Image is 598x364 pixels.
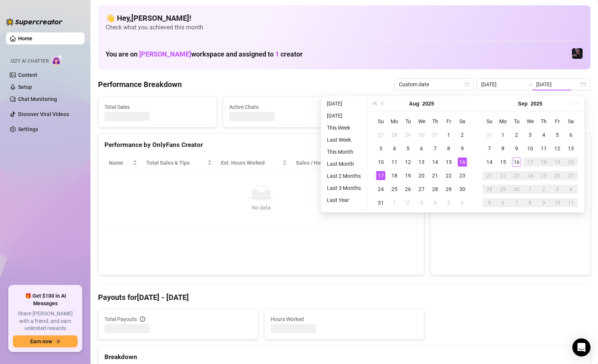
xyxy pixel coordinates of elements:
th: Sales / Hour [291,156,348,170]
span: Check what you achieved this month [106,23,583,32]
span: 🎁 Get $100 in AI Messages [13,292,78,307]
div: Performance by OnlyFans Creator [104,140,418,150]
a: Setup [18,84,32,90]
span: Name [109,159,131,167]
span: calendar [465,82,469,87]
th: Chat Conversion [348,156,418,170]
div: Sales by OnlyFans Creator [437,140,584,150]
span: [PERSON_NAME] [139,50,191,58]
span: Total Sales [104,103,210,111]
input: End date [536,80,579,89]
span: Sales / Hour [296,159,337,167]
span: Hours Worked [271,315,418,323]
button: Earn nowarrow-right [13,335,78,347]
th: Total Sales & Tips [142,156,216,170]
span: Earn now [30,338,52,344]
div: No data [112,203,410,212]
span: info-circle [140,317,145,322]
a: Chat Monitoring [18,96,57,102]
a: Home [18,35,32,41]
span: swap-right [527,81,533,87]
a: Content [18,72,37,78]
span: Messages Sent [354,103,460,111]
span: Custom date [399,79,469,90]
span: Total Sales & Tips [146,159,206,167]
img: logo-BBDzfeDw.svg [6,18,63,26]
a: Discover Viral Videos [18,111,69,117]
div: Est. Hours Worked [221,159,281,167]
h4: Performance Breakdown [98,79,182,90]
a: Settings [18,126,38,132]
span: to [527,81,533,87]
th: Name [104,156,142,170]
h4: 👋 Hey, [PERSON_NAME] ! [106,13,583,23]
div: Breakdown [104,352,584,362]
span: Total Payouts [104,315,137,323]
div: Open Intercom Messenger [572,338,590,356]
img: CYBERGIRL [572,48,583,59]
span: 1 [275,50,279,58]
span: arrow-right [55,339,60,344]
h1: You are on workspace and assigned to creator [106,50,303,58]
span: Izzy AI Chatter [11,58,49,65]
span: Share [PERSON_NAME] with a friend, and earn unlimited rewards [13,310,78,332]
h4: Payouts for [DATE] - [DATE] [98,292,590,303]
img: AI Chatter [52,55,63,66]
span: Active Chats [229,103,335,111]
input: Start date [481,80,524,89]
span: Chat Conversion [353,159,407,167]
